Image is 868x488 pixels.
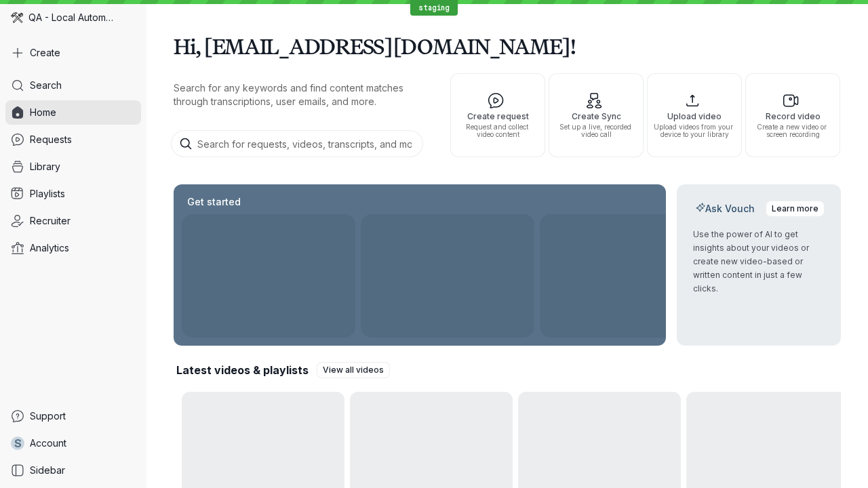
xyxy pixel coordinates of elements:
[30,241,69,255] span: Analytics
[751,123,834,138] span: Create a new video or screen recording
[30,106,56,119] span: Home
[653,123,736,138] span: Upload videos from your device to your library
[5,155,141,179] a: Library
[30,133,72,146] span: Requests
[30,160,60,174] span: Library
[653,112,736,121] span: Upload video
[5,41,141,65] button: Create
[772,202,818,216] span: Learn more
[647,73,742,157] button: Upload videoUpload videos from your device to your library
[176,363,309,378] h2: Latest videos & playlists
[456,123,539,138] span: Request and collect video content
[30,79,62,92] span: Search
[555,112,637,121] span: Create Sync
[30,409,66,423] span: Support
[693,202,757,216] h2: Ask Vouch
[30,187,65,201] span: Playlists
[5,100,141,125] a: Home
[174,81,426,108] p: Search for any keywords and find content matches through transcriptions, user emails, and more.
[317,362,390,378] a: View all videos
[5,182,141,206] a: Playlists
[184,195,243,209] h2: Get started
[5,236,141,260] a: Analytics
[766,201,825,217] a: Learn more
[5,431,141,455] a: sAccount
[5,458,141,483] a: Sidebar
[171,130,423,157] input: Search for requests, videos, transcripts, and more...
[14,436,22,450] span: s
[5,5,141,30] div: QA - Local Automation
[5,404,141,428] a: Support
[30,464,65,477] span: Sidebar
[745,73,840,157] button: Record videoCreate a new video or screen recording
[450,73,545,157] button: Create requestRequest and collect video content
[751,112,834,121] span: Record video
[5,209,141,233] a: Recruiter
[549,73,644,157] button: Create SyncSet up a live, recorded video call
[693,228,825,296] p: Use the power of AI to get insights about your videos or create new video-based or written conten...
[456,112,539,121] span: Create request
[555,123,637,138] span: Set up a live, recorded video call
[30,436,66,450] span: Account
[30,46,60,60] span: Create
[30,214,71,228] span: Recruiter
[11,12,23,24] img: QA - Local Automation avatar
[174,27,841,65] h1: Hi, [EMAIL_ADDRESS][DOMAIN_NAME]!
[28,11,115,24] span: QA - Local Automation
[5,73,141,98] a: Search
[5,127,141,152] a: Requests
[323,363,384,377] span: View all videos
